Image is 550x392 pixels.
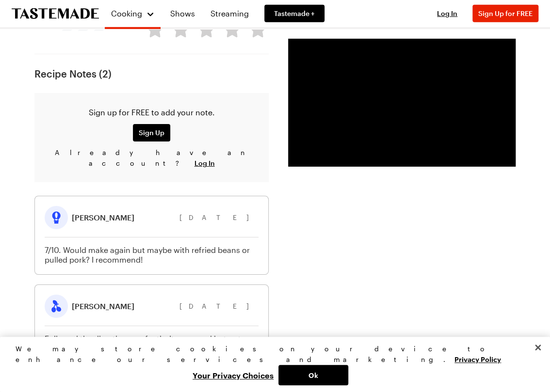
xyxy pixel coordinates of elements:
button: Ok [278,365,348,385]
div: Privacy [16,344,526,385]
div: 2/5 stars from 1 reviews [57,21,118,29]
p: Already have an account? [42,147,261,169]
button: Log In [194,158,215,168]
span: Tastemade + [274,9,315,18]
a: To Tastemade Home Page [12,8,99,19]
video-js: Video Player [288,39,516,167]
span: [PERSON_NAME] [72,213,134,222]
button: Sign Up [133,124,170,141]
button: Sign Up for FREE [472,5,538,22]
span: Sign Up [139,128,164,138]
button: Log In [428,9,467,18]
button: [DATE] [179,212,259,223]
img: Sydney M. avatar [45,206,68,229]
button: Cooking [111,4,155,23]
p: 7/10. Would make again but maybe with refried beans or pulled pork? I recommend! [45,245,259,265]
span: [DATE] [179,213,259,221]
button: Your Privacy Choices [188,365,278,385]
button: [DATE] [179,301,259,312]
span: Log In [437,9,457,17]
a: Tastemade + [264,5,324,22]
button: Close [527,337,549,358]
span: Sign Up for FREE [478,9,533,17]
p: Sign up for FREE to add your note. [42,107,261,118]
span: [PERSON_NAME] [72,301,134,311]
h4: Recipe Notes ( 2 ) [34,68,269,79]
img: Brian P. avatar [45,295,68,318]
div: We may store cookies on your device to enhance our services and marketing. [16,344,526,365]
span: Cooking [111,9,142,18]
a: More information about your privacy, opens in a new tab [454,354,501,363]
span: [DATE] [179,302,259,310]
p: Followed the directions perfectly. It was good but not great. Kind of on the [PERSON_NAME] side. ... [45,334,259,373]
